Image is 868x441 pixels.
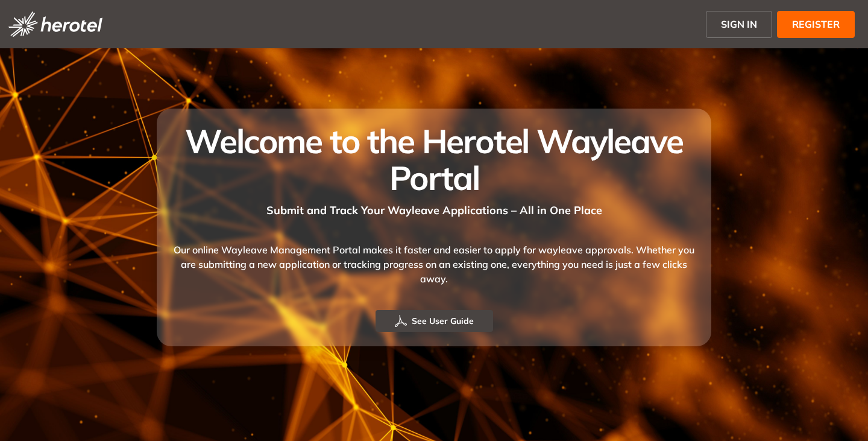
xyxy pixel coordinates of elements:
span: Welcome to the Herotel Wayleave Portal [185,120,682,198]
div: Submit and Track Your Wayleave Applications – All in One Place [171,196,697,218]
button: See User Guide [376,310,493,332]
button: SIGN IN [706,11,772,38]
span: SIGN IN [721,17,757,31]
div: Our online Wayleave Management Portal makes it faster and easier to apply for wayleave approvals.... [171,218,697,310]
span: See User Guide [412,314,474,328]
span: REGISTER [792,17,840,31]
button: REGISTER [777,11,855,38]
img: logo [8,11,102,37]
